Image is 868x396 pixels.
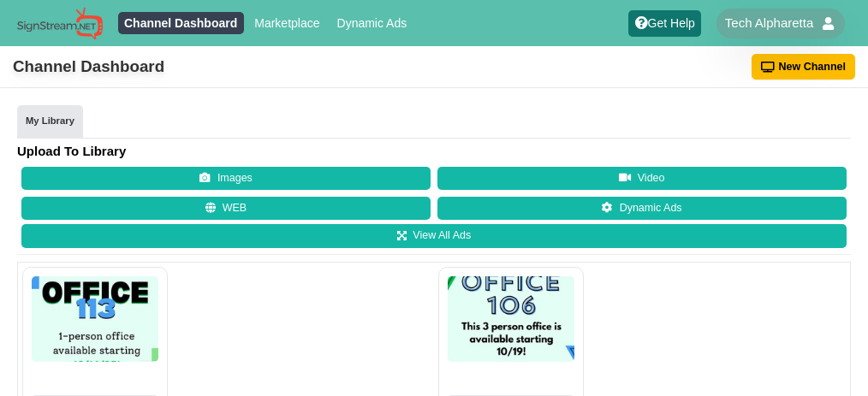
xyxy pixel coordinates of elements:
[248,12,326,34] a: Marketplace
[32,276,158,362] img: P250x250 image processing20250924 1793698 8o04i5
[437,167,847,191] button: Video
[21,167,431,191] button: Images
[17,105,83,139] a: My Library
[21,197,431,221] button: WEB
[330,12,413,34] a: Dynamic Ads
[17,7,103,40] img: Sign Stream.NET
[437,197,847,221] a: Dynamic Ads
[118,12,244,34] a: Channel Dashboard
[628,10,701,37] a: Get Help
[725,15,813,32] span: Tech Alpharetta
[17,143,851,160] h4: Upload To Library
[21,224,847,248] a: View All Ads
[752,54,856,80] button: New Channel
[13,53,164,81] div: Channel Dashboard
[448,276,574,362] img: P250x250 image processing20250924 1793698 1rri5qw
